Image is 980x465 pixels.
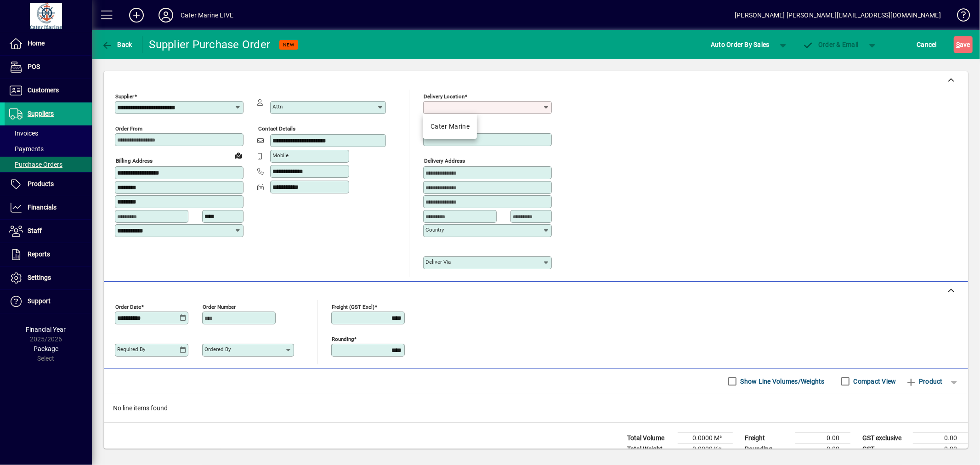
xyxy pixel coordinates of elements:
a: Staff [5,220,92,243]
mat-label: Order number [203,303,236,310]
span: Invoices [9,130,38,137]
a: Settings [5,267,92,289]
td: 0.0000 Kg [678,443,733,454]
a: Reports [5,243,92,266]
label: Show Line Volumes/Weights [739,377,825,386]
a: View on map [231,148,246,163]
a: Home [5,32,92,55]
a: Financials [5,196,92,219]
button: Add [122,7,151,23]
mat-label: Rounding [332,335,354,342]
mat-label: Country [425,227,444,233]
span: Back [102,41,132,48]
span: Cancel [917,37,937,52]
span: ave [956,37,970,52]
span: Financial Year [26,326,66,333]
mat-label: Attn [272,103,283,110]
a: Customers [5,79,92,102]
span: Products [28,180,54,187]
mat-label: Required by [117,346,145,352]
mat-label: Delivery Location [424,93,465,100]
span: Reports [28,250,50,258]
button: Auto Order By Sales [706,36,774,53]
a: Knowledge Base [950,2,969,32]
button: Order & Email [798,36,863,53]
td: Total Weight [623,443,678,454]
div: No line items found [104,394,968,422]
span: Customers [28,86,59,94]
button: Profile [151,7,181,23]
mat-option: Cater Marine [423,118,477,135]
button: Save [954,36,973,53]
a: Purchase Orders [5,157,92,172]
td: 0.00 [913,443,968,454]
mat-label: Mobile [272,152,289,159]
td: 0.00 [795,432,850,443]
mat-label: Order date [115,303,141,310]
button: Cancel [915,36,940,53]
a: POS [5,56,92,79]
div: [PERSON_NAME] [PERSON_NAME][EMAIL_ADDRESS][DOMAIN_NAME] [735,8,941,23]
td: GST exclusive [858,432,913,443]
td: 0.0000 M³ [678,432,733,443]
a: Payments [5,141,92,157]
mat-label: Ordered by [204,346,231,352]
button: Back [99,36,135,53]
td: 0.00 [795,443,850,454]
td: Freight [740,432,795,443]
td: GST [858,443,913,454]
span: Suppliers [28,110,54,117]
span: Staff [28,227,42,234]
span: Auto Order By Sales [711,37,770,52]
mat-label: Order from [115,125,142,132]
app-page-header-button: Back [92,36,142,53]
td: 0.00 [913,432,968,443]
label: Compact View [852,377,896,386]
span: Purchase Orders [9,161,62,168]
a: Products [5,173,92,196]
span: POS [28,63,40,70]
button: Product [901,373,947,390]
span: Settings [28,274,51,281]
span: Product [906,374,943,389]
span: Package [34,345,58,352]
a: Invoices [5,125,92,141]
div: Supplier Purchase Order [149,37,271,52]
div: Cater Marine [431,122,470,131]
mat-label: Supplier [115,93,134,100]
div: Cater Marine LIVE [181,8,233,23]
span: Home [28,40,45,47]
td: Rounding [740,443,795,454]
mat-label: Freight (GST excl) [332,303,374,310]
span: S [956,41,960,48]
span: NEW [283,42,295,48]
span: Financials [28,204,57,211]
a: Support [5,290,92,313]
mat-label: Deliver via [425,259,451,265]
span: Payments [9,145,44,153]
span: Order & Email [803,41,859,48]
td: Total Volume [623,432,678,443]
span: Support [28,297,51,305]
